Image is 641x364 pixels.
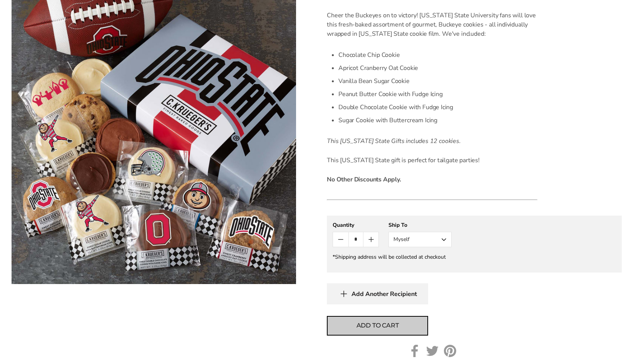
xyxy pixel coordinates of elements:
[388,232,452,247] button: Myself
[338,114,537,127] li: Sugar Cookie with Buttercream Icing
[351,290,417,298] span: Add Another Recipient
[426,345,438,357] a: Twitter
[333,221,379,229] div: Quantity
[356,321,399,330] span: Add to cart
[338,61,537,75] li: Apricot Cranberry Oat Cookie
[327,316,428,336] button: Add to cart
[388,221,452,229] div: Ship To
[444,345,456,357] a: Pinterest
[327,156,537,165] p: This [US_STATE] State gift is perfect for tailgate parties!
[363,232,378,247] button: Count plus
[338,48,537,61] li: Chocolate Chip Cookie
[327,283,428,304] button: Add Another Recipient
[333,253,616,261] div: *Shipping address will be collected at checkout
[327,216,622,273] gfm-form: New recipient
[327,11,537,38] p: Cheer the Buckeyes on to victory! [US_STATE] State University fans will love this fresh-baked ass...
[333,232,348,247] button: Count minus
[408,345,421,357] a: Facebook
[338,75,537,88] li: Vanilla Bean Sugar Cookie
[338,88,537,101] li: Peanut Butter Cookie with Fudge Icing
[327,137,461,145] em: This [US_STATE] State Gifts includes 12 cookies.
[338,101,537,114] li: Double Chocolate Cookie with Fudge Icing
[327,175,401,184] strong: No Other Discounts Apply.
[348,232,363,247] input: Quantity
